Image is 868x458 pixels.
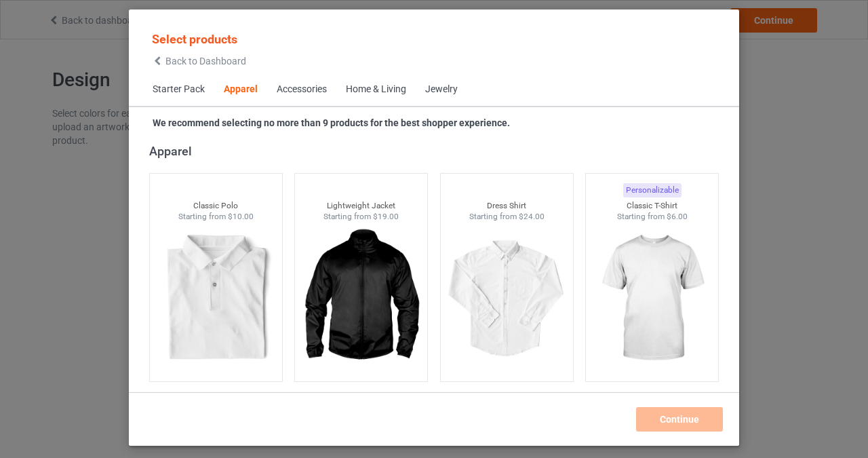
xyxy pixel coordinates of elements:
div: Home & Living [346,83,406,96]
div: Jewelry [425,83,458,96]
div: Personalizable [623,183,682,197]
div: Starting from [295,211,427,223]
div: Starting from [150,211,282,223]
span: Back to Dashboard [165,56,246,66]
span: $6.00 [667,212,688,221]
strong: We recommend selecting no more than 9 products for the best shopper experience. [153,117,510,128]
img: regular.jpg [300,223,422,375]
span: $19.00 [373,212,399,221]
span: $10.00 [228,212,254,221]
div: Apparel [224,83,258,96]
div: Apparel [149,143,725,159]
span: Select products [152,32,237,46]
span: Starter Pack [143,73,214,106]
div: Classic T-Shirt [586,200,718,212]
div: Classic Polo [150,200,282,212]
img: regular.jpg [591,223,713,375]
img: regular.jpg [446,223,568,375]
span: $24.00 [519,212,545,221]
div: Accessories [277,83,327,96]
img: regular.jpg [155,223,277,375]
div: Dress Shirt [441,200,573,212]
div: Starting from [586,211,718,223]
div: Lightweight Jacket [295,200,427,212]
div: Starting from [441,211,573,223]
